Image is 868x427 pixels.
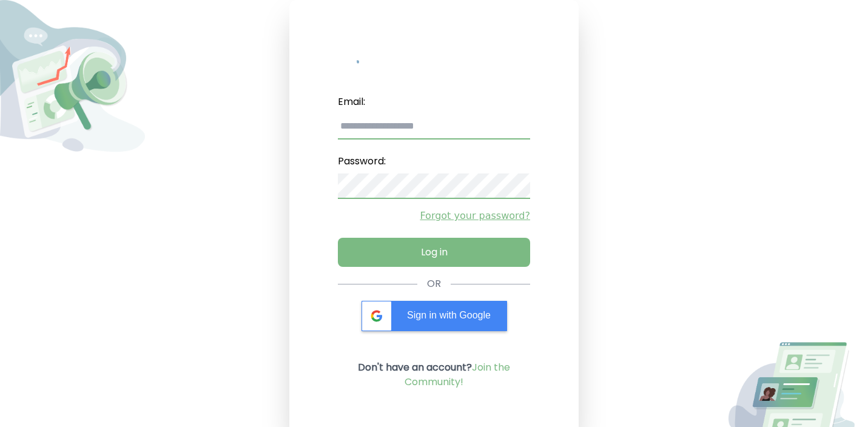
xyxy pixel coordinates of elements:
[338,360,530,389] p: Don't have an account?
[338,149,530,173] label: Password:
[338,238,530,267] button: Log in
[357,49,512,70] img: My Influency
[338,209,530,223] a: Forgot your password?
[338,90,530,114] label: Email:
[362,301,507,331] div: Sign in with Google
[405,360,510,389] a: Join the Community!
[427,277,441,291] div: OR
[407,310,491,320] span: Sign in with Google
